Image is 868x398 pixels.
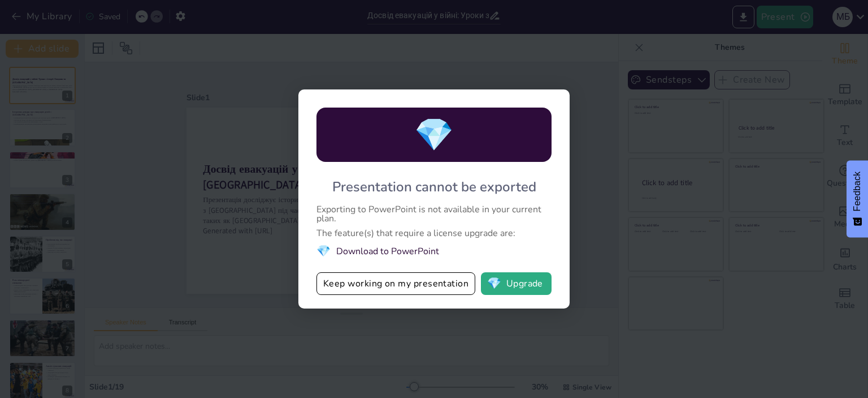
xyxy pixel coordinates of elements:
[847,160,868,237] button: Feedback - Show survey
[316,243,331,259] span: diamond
[852,172,862,211] span: Feedback
[316,229,552,238] div: The feature(s) that require a license upgrade are:
[414,113,454,157] span: diamond
[316,272,475,295] button: Keep working on my presentation
[487,278,501,289] span: diamond
[481,272,552,295] button: diamondUpgrade
[316,243,552,259] li: Download to PowerPoint
[316,205,552,223] div: Exporting to PowerPoint is not available in your current plan.
[332,178,536,196] div: Presentation cannot be exported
